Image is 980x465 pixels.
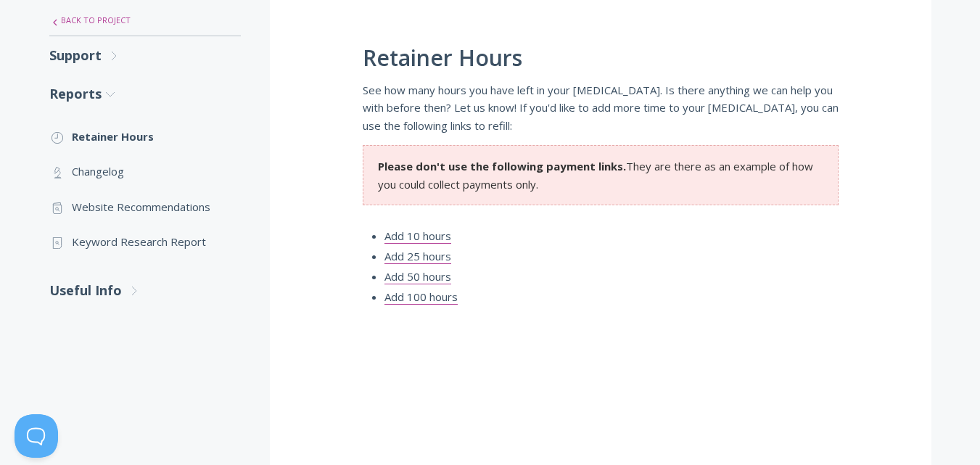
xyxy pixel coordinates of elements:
a: Back to Project [49,5,241,36]
a: Keyword Research Report [49,224,241,259]
strong: Please don't use the following payment links. [378,159,626,173]
iframe: Toggle Customer Support [15,414,58,458]
a: Retainer Hours [49,119,241,154]
a: Add 10 hours [384,229,451,244]
a: Support [49,36,241,75]
a: Reports [49,75,241,113]
a: Useful Info [49,271,241,310]
a: Add 25 hours [384,249,451,264]
p: See how many hours you have left in your [MEDICAL_DATA]. Is there anything we can help you with b... [363,81,839,134]
section: They are there as an example of how you could collect payments only. [363,145,839,205]
h1: Retainer Hours [363,46,839,70]
a: Website Recommendations [49,189,241,224]
a: Changelog [49,154,241,189]
a: Add 50 hours [384,269,451,284]
a: Add 100 hours [384,289,458,305]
